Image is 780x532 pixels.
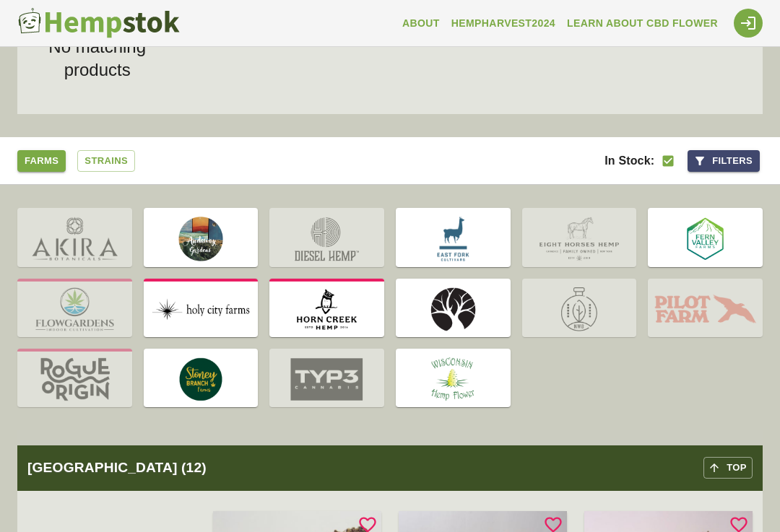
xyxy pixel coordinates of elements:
img: FlowGardens [17,282,132,337]
img: Stoney Branch Farms [144,352,259,407]
div: Login [734,9,763,38]
a: Strains [77,150,135,173]
button: top [703,457,753,479]
img: Eight Horses Hemp [522,211,637,266]
a: Learn About CBD Flower [561,10,724,37]
img: Andaway Gardens [144,211,259,266]
a: HempHarvest2024 [446,10,561,37]
h2: [GEOGRAPHIC_DATA] (12) [27,458,703,479]
img: Hempstok Logo [17,7,180,39]
img: Akira Botanicals [17,211,132,266]
img: Never Winter Botanicals [522,282,637,337]
img: Fern Valley Farms [648,211,763,266]
a: About [396,10,446,37]
img: Holy City Farms [144,282,259,337]
span: In Stock: [604,154,654,166]
img: Rouge Origin [17,352,132,407]
img: East Fork Cultivars [396,211,511,266]
button: Filters [688,150,760,173]
img: Diesel Hemp [269,211,384,266]
h1: No matching products [33,35,161,82]
img: Pilot Farm [648,282,763,337]
img: Wisconsin Hemp Flower [396,352,511,407]
img: Lost Oak Farms [396,282,511,337]
a: Hempstok Logo [17,7,186,39]
img: Horn Creek Hemp [269,282,384,337]
img: Typ3 Cannabis [269,352,384,407]
a: Farms [17,150,66,173]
